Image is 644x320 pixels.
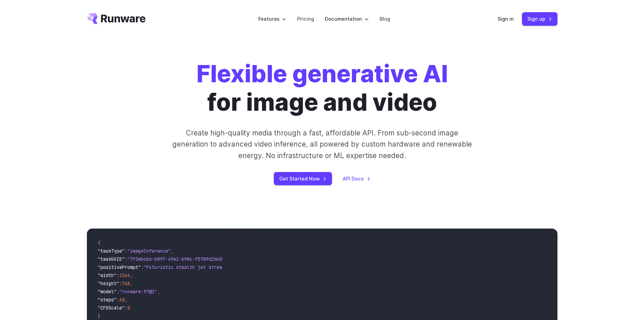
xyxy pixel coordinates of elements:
[125,248,127,254] span: :
[130,280,133,286] span: ,
[117,289,119,295] span: :
[127,248,171,254] span: "imageInference"
[297,15,314,23] a: Pricing
[98,289,117,295] span: "model"
[117,297,119,303] span: :
[125,305,127,311] span: :
[98,313,100,319] span: }
[171,127,473,161] p: Create high-quality media through a fast, affordable API. From sub-second image generation to adv...
[130,272,133,278] span: ,
[522,12,557,25] a: Sign up
[98,297,117,303] span: "steps"
[125,297,127,303] span: ,
[127,305,130,311] span: 5
[125,256,127,262] span: :
[171,248,173,254] span: ,
[119,297,125,303] span: 40
[157,289,160,295] span: ,
[98,272,117,278] span: "width"
[127,256,230,262] span: "7f3ebcb6-b897-49e1-b98c-f5789d2d40d7"
[258,15,286,23] label: Features
[380,15,390,23] a: Blog
[196,60,448,116] h1: for image and video
[98,256,125,262] span: "taskUUID"
[122,280,130,286] span: 768
[343,175,371,183] a: API Docs
[98,264,141,270] span: "positivePrompt"
[119,280,122,286] span: :
[98,240,100,246] span: {
[325,15,369,23] label: Documentation
[274,172,332,185] a: Get Started Now
[498,15,514,23] a: Sign in
[98,248,125,254] span: "taskType"
[98,305,125,311] span: "CFGScale"
[141,264,144,270] span: :
[119,272,130,278] span: 1344
[144,264,390,270] span: "Futuristic stealth jet streaking through a neon-lit cityscape with glowing purple exhaust"
[117,272,119,278] span: :
[87,13,146,24] a: Go to /
[196,59,448,88] strong: Flexible generative AI
[119,289,157,295] span: "runware:97@2"
[98,280,119,286] span: "height"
